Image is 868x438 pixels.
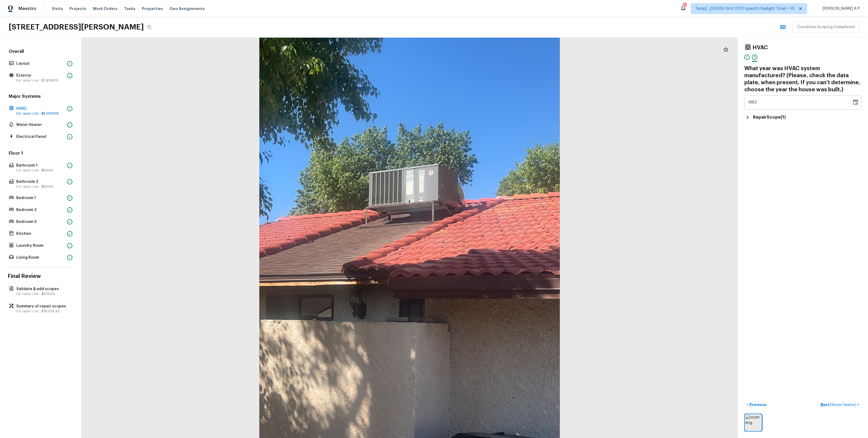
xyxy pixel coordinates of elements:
p: Kitchen [16,231,65,236]
span: $575.00 [42,292,55,296]
span: Year [748,100,757,104]
div: 1 [744,54,750,60]
h4: What year was HVAC system manufactured? (Please, check the data plate, when present. If you can't... [744,65,861,93]
span: Projects [69,6,86,11]
p: Bedroom 3 [16,219,65,225]
button: Next(Water Heater)> [818,400,861,409]
span: ( Water Heater ) [830,403,856,407]
p: Est. repair cost - [16,292,70,296]
h5: Major Systems [8,93,74,100]
p: Est. repair cost - [16,111,65,116]
h5: Floor 1 [8,150,74,157]
span: Maestro [18,6,36,11]
span: $7,628.00 [42,79,58,82]
h4: HVAC [752,44,768,51]
span: Tasks [124,7,135,11]
div: 2 [752,54,757,60]
span: $18,525.42 [42,310,60,313]
p: Living Room [16,255,65,260]
span: [PERSON_NAME] A P [820,6,860,11]
p: Bathroom 1 [16,163,65,168]
img: room img [745,415,761,430]
h5: Repair Scope ( 1 ) [753,114,786,120]
p: Est. repair cost - [16,184,65,189]
p: Water Heater [16,122,65,128]
span: $5,000.00 [42,112,59,115]
p: Electrical Panel [16,134,65,139]
p: Previous [748,402,767,407]
button: <Previous [744,400,769,409]
span: Tamp[…]3:59:59 Gmt 0700 (pacific Daylight Time) + 61 [695,6,795,11]
p: Est. repair cost - [16,309,70,313]
span: Work Orders [93,6,117,11]
span: Visits [52,6,63,11]
div: 612 [683,3,687,9]
button: Copy Address [146,24,153,31]
p: HVAC [16,106,65,111]
h5: Overall [8,48,74,56]
span: Geo Assignments [170,6,205,11]
p: Exterior [16,73,65,78]
p: Bathroom 2 [16,179,65,184]
p: Next [821,402,857,408]
p: Bedroom 1 [16,195,65,201]
p: Laundry Room [16,243,65,248]
h2: [STREET_ADDRESS][PERSON_NAME] [9,22,144,32]
h4: Final Review [8,273,74,280]
p: Bedroom 2 [16,207,65,213]
p: Layout [16,61,65,66]
span: $50.00 [42,169,53,172]
p: Est. repair cost - [16,78,65,83]
p: Validate & add scopes [16,286,70,292]
p: Summary of repair scopes [16,304,70,309]
p: Est. repair cost - [16,168,65,173]
span: Properties [142,6,163,11]
button: Choose date, selected date is Dec 31, 1982 [850,97,861,108]
span: $50.00 [42,185,53,188]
